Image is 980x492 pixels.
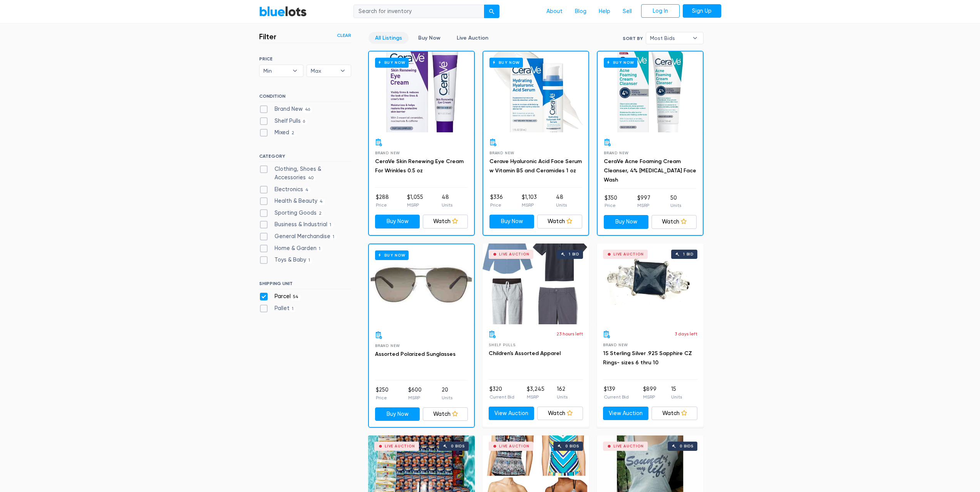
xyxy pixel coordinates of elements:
[289,130,297,137] span: 2
[489,350,561,357] a: Children's Assorted Apparel
[375,58,409,67] h6: Buy Now
[650,32,689,44] span: Most Bids
[643,394,657,400] p: MSRP
[683,4,721,18] a: Sign Up
[675,330,697,337] p: 3 days left
[442,394,452,401] p: Units
[259,244,323,253] label: Home & Garden
[385,444,415,448] div: Live Auction
[263,65,289,77] span: Min
[317,246,323,252] span: 1
[259,6,307,17] a: BlueLots
[598,52,703,132] a: Buy Now
[613,252,644,256] div: Live Auction
[442,193,452,208] li: 48
[489,407,534,420] a: View Auction
[375,351,456,357] a: Assorted Polarized Sunglasses
[450,32,495,44] a: Live Auction
[301,118,308,125] span: 6
[259,185,311,194] label: Electronics
[303,187,311,193] span: 4
[637,202,650,209] p: MSRP
[353,5,484,18] input: Search for inventory
[259,165,351,182] label: Clothing, Shoes & Accessories
[375,215,420,228] a: Buy Now
[259,93,351,102] h6: CONDITION
[641,4,680,18] a: Log In
[408,394,422,401] p: MSRP
[605,194,617,209] li: $350
[290,306,296,312] span: 1
[604,158,696,183] a: CeraVe Acne Foaming Cream Cleanser, 4% [MEDICAL_DATA] Face Wash
[490,202,503,208] p: Price
[369,244,474,325] a: Buy Now
[327,222,334,228] span: 1
[605,202,617,209] p: Price
[671,385,682,400] li: 15
[489,215,534,228] a: Buy Now
[557,385,568,400] li: 162
[375,158,464,174] a: CeraVe Skin Renewing Eye Cream For Wrinkles 0.5 oz
[287,65,303,77] b: ▾
[259,32,276,41] h3: Filter
[499,252,529,256] div: Live Auction
[259,197,325,205] label: Health & Beauty
[306,258,313,264] span: 1
[537,215,582,228] a: Watch
[670,194,681,209] li: 50
[652,407,697,420] a: Watch
[311,65,336,77] span: Max
[259,281,351,289] h6: SHIPPING UNIT
[623,35,643,42] label: Sort By
[489,151,514,155] span: Brand New
[556,202,567,208] p: Units
[604,385,629,400] li: $139
[376,394,389,401] p: Price
[489,343,516,347] span: Shelf Pulls
[330,234,337,240] span: 1
[603,407,649,420] a: View Auction
[565,444,579,448] div: 0 bids
[408,386,422,401] li: $600
[489,158,582,174] a: Cerave Hyaluronic Acid Face Serum w Vitamin B5 and Ceramides 1 oz
[451,444,465,448] div: 0 bids
[499,444,529,448] div: Live Auction
[489,58,523,67] h6: Buy Now
[489,394,514,400] p: Current Bid
[569,4,593,19] a: Blog
[375,151,400,155] span: Brand New
[540,4,569,19] a: About
[317,210,324,217] span: 2
[423,407,468,421] a: Watch
[259,256,313,264] label: Toys & Baby
[375,344,400,348] span: Brand New
[259,304,296,313] label: Pallet
[604,394,629,400] p: Current Bid
[291,294,301,300] span: 54
[670,202,681,209] p: Units
[376,193,389,208] li: $288
[259,220,334,229] label: Business & Industrial
[603,350,692,366] a: 15 Sterling Silver .925 Sapphire CZ Rings- sizes 6 thru 10
[680,444,694,448] div: 0 bids
[604,215,649,229] a: Buy Now
[375,250,409,260] h6: Buy Now
[337,32,351,39] a: Clear
[442,386,452,401] li: 20
[683,252,694,256] div: 1 bid
[597,243,704,324] a: Live Auction 1 bid
[259,292,301,301] label: Parcel
[556,193,567,208] li: 48
[369,52,474,132] a: Buy Now
[613,444,644,448] div: Live Auction
[259,117,308,125] label: Shelf Pulls
[412,32,447,44] a: Buy Now
[603,343,628,347] span: Brand New
[482,243,589,324] a: Live Auction 1 bid
[593,4,616,19] a: Help
[375,407,420,421] a: Buy Now
[303,107,313,113] span: 46
[423,215,468,228] a: Watch
[616,4,638,19] a: Sell
[369,32,409,44] a: All Listings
